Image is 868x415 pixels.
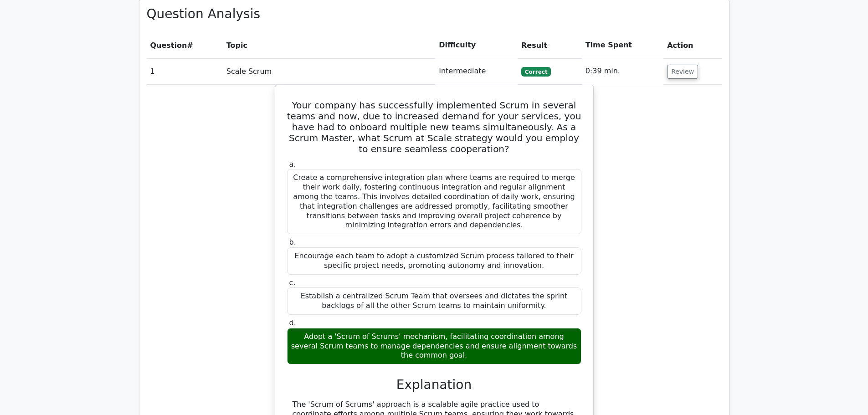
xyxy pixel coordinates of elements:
[223,58,435,84] td: Scale Scrum
[287,287,581,315] div: Establish a centralized Scrum Team that oversees and dictates the sprint backlogs of all the othe...
[287,328,581,364] div: Adopt a 'Scrum of Scrums' mechanism, facilitating coordination among several Scrum teams to manag...
[293,377,576,393] h3: Explanation
[435,58,518,84] td: Intermediate
[287,247,581,275] div: Encourage each team to adopt a customized Scrum process tailored to their specific project needs,...
[435,32,518,58] th: Difficulty
[521,67,551,76] span: Correct
[287,169,581,234] div: Create a comprehensive integration plan where teams are required to merge their work daily, foste...
[289,278,296,287] span: c.
[150,41,187,50] span: Question
[582,58,663,84] td: 0:39 min.
[289,160,296,169] span: a.
[289,238,296,246] span: b.
[289,318,296,327] span: d.
[223,32,435,58] th: Topic
[663,32,721,58] th: Action
[286,100,582,154] h5: Your company has successfully implemented Scrum in several teams and now, due to increased demand...
[147,58,223,84] td: 1
[518,32,582,58] th: Result
[147,32,223,58] th: #
[582,32,663,58] th: Time Spent
[667,65,698,79] button: Review
[147,6,722,22] h3: Question Analysis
